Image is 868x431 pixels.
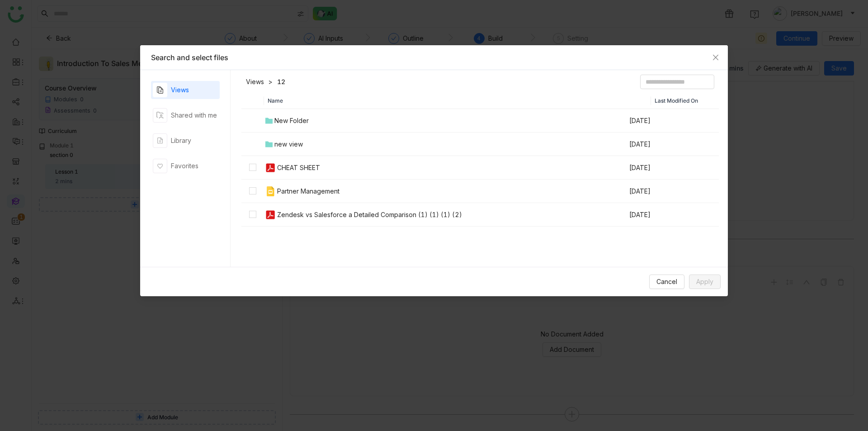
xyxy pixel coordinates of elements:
div: Partner Management [277,186,340,196]
th: Name [264,93,651,109]
img: g-ppt.svg [265,186,276,197]
button: Close [703,45,728,70]
div: Search and select files [151,52,717,62]
button: Apply [689,275,721,289]
div: Library [171,136,191,146]
div: new view [274,139,303,149]
th: Last Modified On [651,93,719,109]
td: [DATE] [628,109,696,133]
img: pdf.svg [265,162,276,173]
a: Views [246,77,264,86]
td: [DATE] [628,180,696,203]
td: [DATE] [628,133,696,156]
div: Shared with me [171,110,217,120]
div: Zendesk vs Salesforce a Detailed Comparison (1) (1) (1) (2) [277,210,462,220]
td: [DATE] [628,203,696,227]
a: 12 [277,77,285,86]
div: CHEAT SHEET [277,163,320,173]
span: Cancel [656,277,677,287]
button: Cancel [649,275,684,289]
div: New Folder [274,116,309,126]
div: Favorites [171,161,198,171]
td: [DATE] [628,156,696,180]
div: Views [171,85,189,95]
img: pdf.svg [265,209,276,220]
